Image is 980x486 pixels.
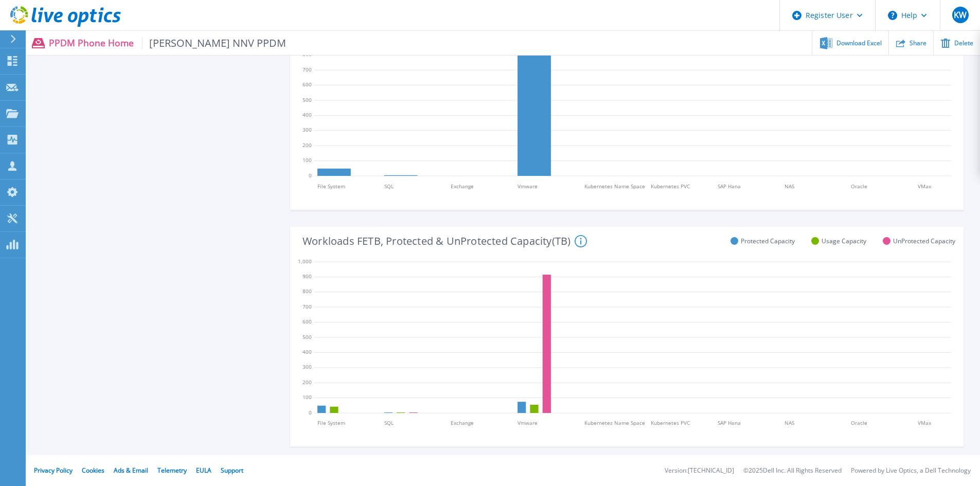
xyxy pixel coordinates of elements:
[836,40,882,46] span: Download Excel
[918,419,932,426] tspan: VMax
[384,183,394,190] tspan: SQL
[302,333,312,340] text: 500
[384,419,394,426] tspan: SQL
[309,172,312,179] text: 0
[302,363,312,370] text: 300
[918,183,932,190] tspan: VMax
[518,183,538,190] tspan: Vmware
[34,466,73,475] a: Privacy Policy
[954,40,973,46] span: Delete
[851,467,971,474] li: Powered by Live Optics, a Dell Technology
[302,141,312,149] text: 200
[157,466,187,475] a: Telemetry
[302,378,312,385] text: 200
[302,273,312,280] text: 900
[718,419,741,426] tspan: SAP Hana
[851,183,867,190] tspan: Oracle
[142,37,286,49] span: [PERSON_NAME] NNV PPDM
[196,466,211,475] a: EULA
[302,96,312,103] text: 500
[584,183,645,190] tspan: Kubernetes Name Space
[302,302,312,310] text: 700
[518,419,538,426] tspan: Vmware
[741,237,795,245] span: Protected Capacity
[302,81,312,88] text: 600
[302,51,312,58] text: 800
[221,466,243,475] a: Support
[651,419,690,426] tspan: Kubernetes PVC
[302,287,312,295] text: 800
[743,467,842,474] li: © 2025 Dell Inc. All Rights Reserved
[851,419,867,426] tspan: Oracle
[785,419,794,426] tspan: NAS
[651,183,690,190] tspan: Kubernetes PVC
[665,467,734,474] li: Version: [TECHNICAL_ID]
[302,348,312,355] text: 400
[893,237,955,245] span: UnProtected Capacity
[910,40,926,46] span: Share
[718,183,741,190] tspan: SAP Hana
[317,183,345,190] tspan: File System
[954,11,967,19] span: KW
[451,183,474,190] tspan: Exchange
[302,235,587,247] h4: Workloads FETB, Protected & UnProtected Capacity(TB)
[302,156,312,164] text: 100
[82,466,104,475] a: Cookies
[822,237,866,245] span: Usage Capacity
[298,257,312,264] text: 1,000
[317,419,345,426] tspan: File System
[114,466,148,475] a: Ads & Email
[302,127,312,134] text: 300
[302,318,312,325] text: 600
[302,393,312,401] text: 100
[785,183,794,190] tspan: NAS
[49,37,286,49] p: PPDM Phone Home
[584,419,645,426] tspan: Kubernetes Name Space
[302,66,312,73] text: 700
[302,111,312,118] text: 400
[451,419,474,426] tspan: Exchange
[309,408,312,416] text: 0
